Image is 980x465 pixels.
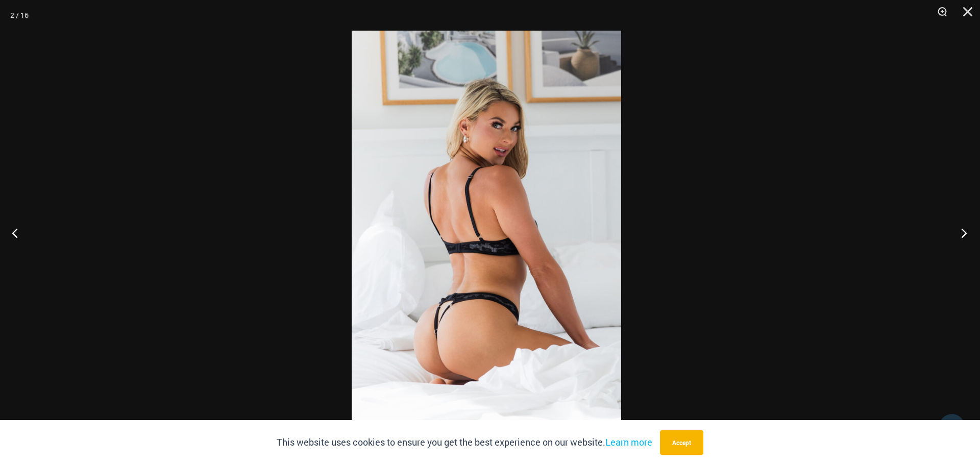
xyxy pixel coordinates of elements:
[10,8,29,23] div: 2 / 16
[660,430,703,455] button: Accept
[277,435,652,450] p: This website uses cookies to ensure you get the best experience on our website.
[605,436,652,448] a: Learn more
[352,31,621,434] img: Nights Fall Silver Leopard 1036 Bra 6046 Thong 11
[942,207,980,258] button: Next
